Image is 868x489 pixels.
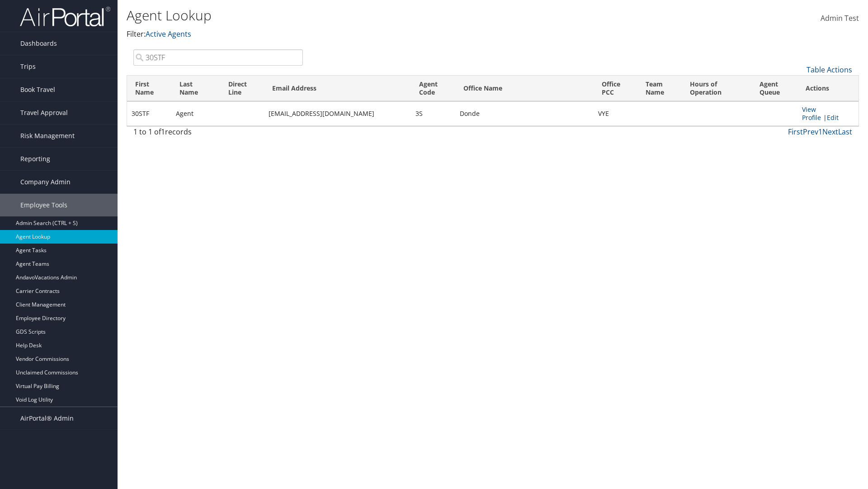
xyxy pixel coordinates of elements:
[797,76,859,101] th: Actions
[20,101,68,124] span: Travel Approval
[802,105,821,122] a: View Profile
[133,126,303,142] div: 1 to 1 of records
[20,32,57,55] span: Dashboards
[818,127,822,137] a: 1
[20,125,75,147] span: Risk Management
[637,76,682,101] th: Team Name: activate to sort column ascending
[411,101,455,126] td: 3S
[171,101,220,126] td: Agent
[594,76,638,101] th: Office PCC: activate to sort column ascending
[20,407,74,430] span: AirPortal® Admin
[171,76,220,101] th: Last Name: activate to sort column ascending
[797,101,859,126] td: |
[803,127,818,137] a: Prev
[827,113,839,122] a: Edit
[822,127,838,137] a: Next
[455,101,594,126] td: Donde
[838,127,852,137] a: Last
[455,76,594,101] th: Office Name: activate to sort column ascending
[807,65,852,75] a: Table Actions
[146,29,191,39] a: Active Agents
[220,76,264,101] th: Direct Line: activate to sort column ascending
[133,49,303,66] input: Search
[264,101,411,126] td: [EMAIL_ADDRESS][DOMAIN_NAME]
[20,148,50,170] span: Reporting
[751,76,798,101] th: Agent Queue: activate to sort column ascending
[20,6,110,27] img: airportal-logo.png
[594,101,638,126] td: VYE
[264,76,411,101] th: Email Address: activate to sort column ascending
[161,127,165,137] span: 1
[788,127,803,137] a: First
[821,5,859,33] a: Admin Test
[20,194,67,216] span: Employee Tools
[20,78,55,101] span: Book Travel
[127,76,171,101] th: First Name: activate to sort column descending
[127,101,171,126] td: 30STF
[821,13,859,23] span: Admin Test
[411,76,455,101] th: Agent Code: activate to sort column ascending
[20,55,36,78] span: Trips
[127,6,615,25] h1: Agent Lookup
[682,76,751,101] th: Hours of Operation: activate to sort column ascending
[20,171,71,193] span: Company Admin
[127,29,615,40] p: Filter:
